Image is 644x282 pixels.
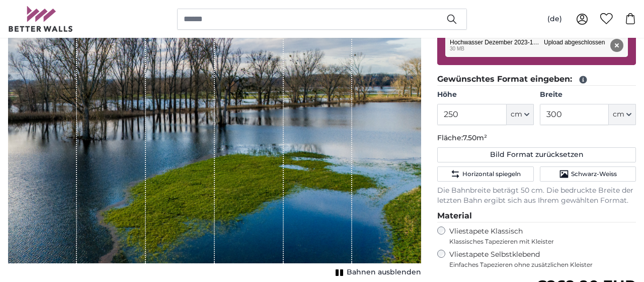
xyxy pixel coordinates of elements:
span: Schwarz-Weiss [571,170,617,178]
button: (de) [539,10,570,28]
button: Schwarz-Weiss [540,166,636,182]
button: Bahnen ausblenden [333,265,421,279]
span: Horizontal spiegeln [462,170,521,178]
button: Horizontal spiegeln [437,166,533,182]
label: Breite [540,90,636,100]
legend: Gewünschtes Format eingeben: [437,73,636,86]
img: Betterwalls [8,6,73,32]
button: Bild Format zurücksetzen [437,147,636,162]
span: 7.50m² [463,133,487,142]
span: Einfaches Tapezieren ohne zusätzlichen Kleister [449,261,636,269]
legend: Material [437,210,636,222]
span: cm [511,109,522,120]
label: Vliestapete Klassisch [449,227,627,246]
button: cm [507,104,534,125]
span: Bahnen ausblenden [347,267,421,277]
p: Die Bahnbreite beträgt 50 cm. Die bedruckte Breite der letzten Bahn ergibt sich aus Ihrem gewählt... [437,186,636,206]
span: cm [613,109,624,120]
button: cm [609,104,636,125]
label: Höhe [437,90,533,100]
p: Fläche: [437,133,636,143]
label: Vliestapete Selbstklebend [449,250,636,269]
span: Klassisches Tapezieren mit Kleister [449,238,627,246]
